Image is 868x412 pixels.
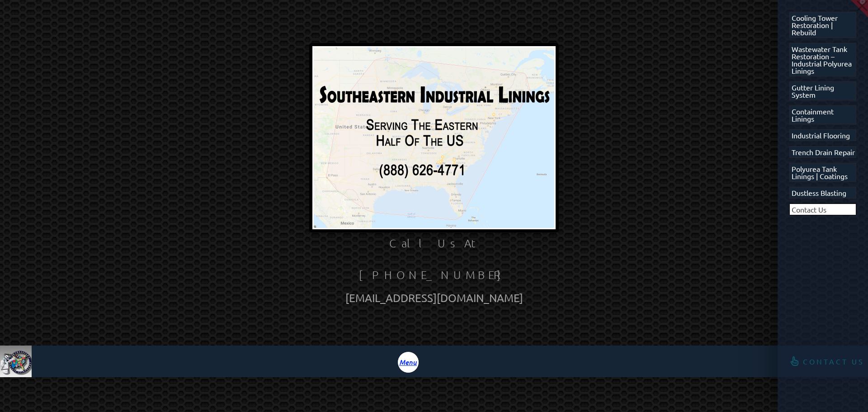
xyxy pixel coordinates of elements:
a: Industrial Flooring [789,129,857,141]
span: Polyurea Tank Linings | Coatings [792,165,856,180]
span: Contact Us [792,206,826,213]
a: Contact Us [789,204,857,215]
a: Containment Linings [789,105,857,124]
span: Containment Linings [792,108,856,122]
a: Gutter Lining System [789,81,857,100]
a: Trench Drain Repair [789,146,857,158]
span: Dustless Blasting [792,189,846,196]
a: Polyurea Tank Linings | Coatings [789,163,857,182]
span: Industrial Flooring [792,132,850,139]
span: Trench Drain Repair [792,148,855,156]
a: Dustless Blasting [789,187,857,199]
a: Cooling Tower Restoration | Rebuild [789,12,857,38]
a: Wastewater Tank Restoration – Industrial Polyurea Linings [789,43,857,76]
span: Wastewater Tank Restoration – Industrial Polyurea Linings [792,45,856,74]
span: Gutter Lining System [792,84,856,98]
span: Cooling Tower Restoration | Rebuild [792,14,856,36]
